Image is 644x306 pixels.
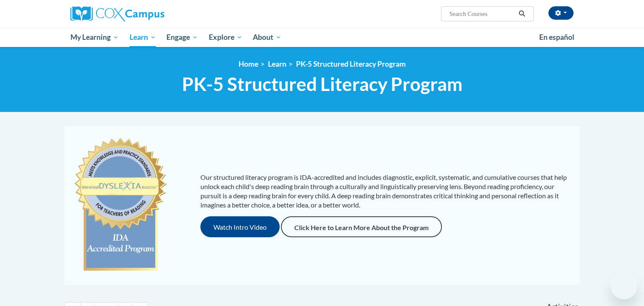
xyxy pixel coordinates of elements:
span: About [253,32,281,42]
input: Search Courses [449,9,516,19]
span: En español [539,33,574,41]
a: PK-5 Structured Literacy Program [296,60,406,68]
span: Learn [130,32,156,42]
button: Account Settings [548,6,574,20]
a: Learn [268,60,286,68]
div: Main menu [58,28,586,47]
a: About [248,28,287,47]
span: PK-5 Structured Literacy Program [182,73,462,95]
span: My Learning [70,32,119,42]
a: Home [239,60,258,68]
span: Engage [166,32,198,42]
img: Cox Campus [70,6,164,21]
button: Watch Intro Video [200,216,280,237]
img: c477cda6-e343-453b-bfce-d6f9e9818e1c.png [73,134,169,276]
a: Click Here to Learn More About the Program [281,216,442,237]
a: En español [534,29,580,46]
iframe: Button to launch messaging window [610,272,637,299]
p: Our structured literacy program is IDA-accredited and includes diagnostic, explicit, systematic, ... [200,173,571,210]
a: Learn [124,28,161,47]
button: Search [516,9,528,19]
a: Engage [161,28,203,47]
a: My Learning [65,28,124,47]
span: Explore [209,32,242,42]
a: Cox Campus [70,6,230,21]
a: Explore [203,28,248,47]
